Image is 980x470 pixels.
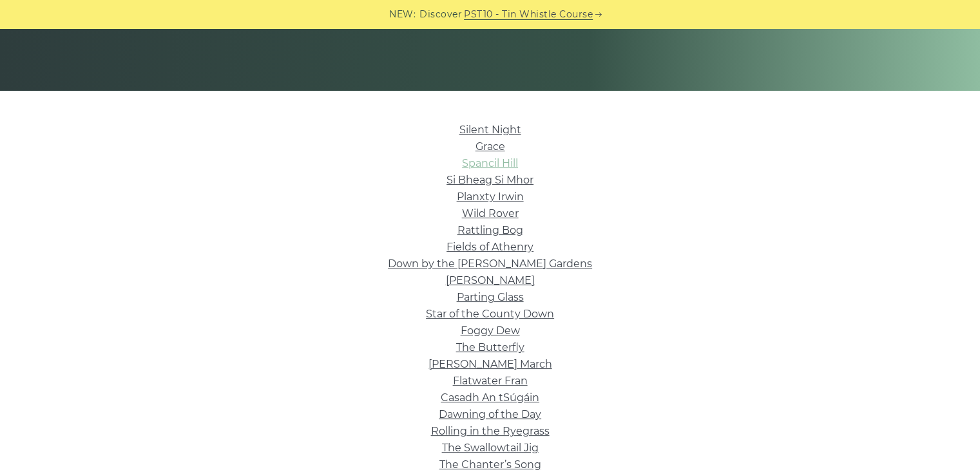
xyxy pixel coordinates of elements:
a: Spancil Hill [462,157,518,169]
a: Rolling in the Ryegrass [431,425,550,437]
a: Parting Glass [457,291,524,303]
a: Foggy Dew [461,324,520,337]
a: Star of the County Down [426,308,554,320]
a: Si­ Bheag Si­ Mhor [447,174,533,186]
span: Discover [419,7,462,22]
a: Grace [476,140,505,153]
a: The Swallowtail Jig [442,442,539,454]
a: Wild Rover [462,207,519,220]
a: PST10 - Tin Whistle Course [464,7,593,22]
a: Planxty Irwin [457,191,524,203]
a: Down by the [PERSON_NAME] Gardens [388,258,592,270]
a: The Butterfly [456,341,524,353]
a: Casadh An tSúgáin [441,391,539,404]
a: Silent Night [459,124,521,136]
a: Flatwater Fran [453,375,528,387]
a: Dawning of the Day [439,408,541,420]
a: [PERSON_NAME] March [428,358,552,370]
a: Rattling Bog [457,224,523,236]
a: Fields of Athenry [447,241,533,253]
a: [PERSON_NAME] [446,274,535,287]
span: NEW: [389,7,416,22]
